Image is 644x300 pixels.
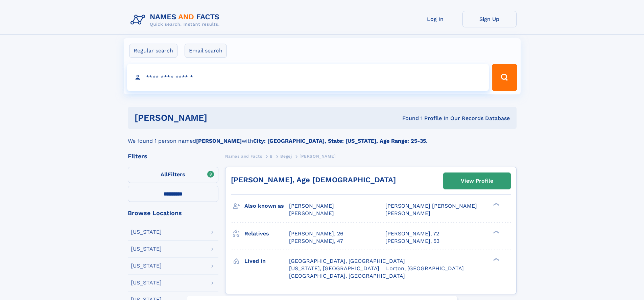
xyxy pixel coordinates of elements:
div: [US_STATE] [131,229,162,235]
a: Begej [280,152,292,160]
a: Names and Facts [225,152,262,160]
div: View Profile [461,173,493,189]
a: [PERSON_NAME], 72 [385,230,439,237]
span: [US_STATE], [GEOGRAPHIC_DATA] [289,265,379,272]
a: Sign Up [462,11,517,27]
div: We found 1 person named with . [128,129,517,145]
a: [PERSON_NAME], 53 [385,237,439,245]
h3: Lived in [244,255,289,267]
label: Filters [128,167,218,183]
span: [GEOGRAPHIC_DATA], [GEOGRAPHIC_DATA] [289,258,405,264]
b: City: [GEOGRAPHIC_DATA], State: [US_STATE], Age Range: 25-35 [253,138,426,144]
div: Filters [128,153,218,159]
span: Begej [280,154,292,159]
div: ❯ [492,257,500,261]
b: [PERSON_NAME] [196,138,242,144]
div: ❯ [492,230,500,234]
span: B [270,154,273,159]
a: Log In [408,11,462,27]
span: [PERSON_NAME] [385,210,430,216]
input: search input [127,64,489,91]
h3: Relatives [244,228,289,239]
div: [US_STATE] [131,263,162,269]
span: [PERSON_NAME] [289,210,334,216]
div: Browse Locations [128,210,218,216]
span: All [161,171,168,178]
a: [PERSON_NAME], 47 [289,237,343,245]
h3: Also known as [244,200,289,212]
button: Search Button [492,64,517,91]
span: [PERSON_NAME] [289,203,334,209]
div: [US_STATE] [131,280,162,285]
label: Regular search [129,44,177,58]
h1: [PERSON_NAME] [135,114,305,122]
span: [GEOGRAPHIC_DATA], [GEOGRAPHIC_DATA] [289,273,405,279]
span: [PERSON_NAME] [PERSON_NAME] [385,203,477,209]
a: B [270,152,273,160]
div: [US_STATE] [131,246,162,252]
div: Found 1 Profile In Our Records Database [305,115,510,122]
label: Email search [185,44,227,58]
div: ❯ [492,202,500,207]
a: [PERSON_NAME], Age [DEMOGRAPHIC_DATA] [231,176,396,184]
span: Lorton, [GEOGRAPHIC_DATA] [386,265,464,272]
span: [PERSON_NAME] [300,154,336,159]
a: View Profile [444,173,510,189]
img: Logo Names and Facts [128,11,225,29]
a: [PERSON_NAME], 26 [289,230,343,237]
